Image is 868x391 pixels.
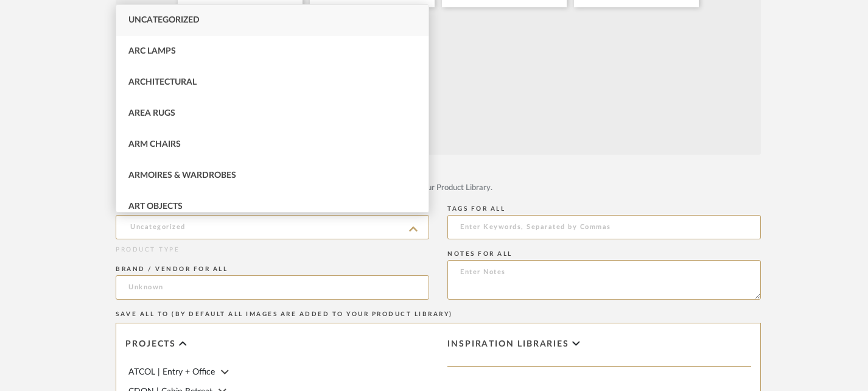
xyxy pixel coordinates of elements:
div: PRODUCT TYPE [116,245,429,255]
label: TAGS FOR ALL [447,205,505,213]
span: Art Objects [128,202,183,211]
input: Uncategorized [116,215,429,239]
span: Arc Lamps [128,47,176,55]
input: Enter Keywords, Separated by Commas [447,215,761,239]
span: Uncategorized [128,16,200,24]
span: Arm Chairs [128,140,181,149]
span: Inspiration libraries [447,339,569,350]
label: NOTES FOR ALL [447,250,513,258]
div: You can add additional product details by editing an item after they have been added to your Prod... [116,182,761,194]
span: Architectural [128,78,197,86]
label: SAVE ALL TO (BY DEFAULT ALL IMAGES ARE ADDED TO YOUR PRODUCT LIBRARY) [116,311,453,318]
label: BRAND / VENDOR FOR ALL [116,266,228,273]
span: Projects [125,339,176,350]
input: Unknown [116,275,429,300]
span: Area Rugs [128,109,175,118]
span: ATCOL | Entry + Office [128,368,215,376]
span: Armoires & Wardrobes [128,171,236,180]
